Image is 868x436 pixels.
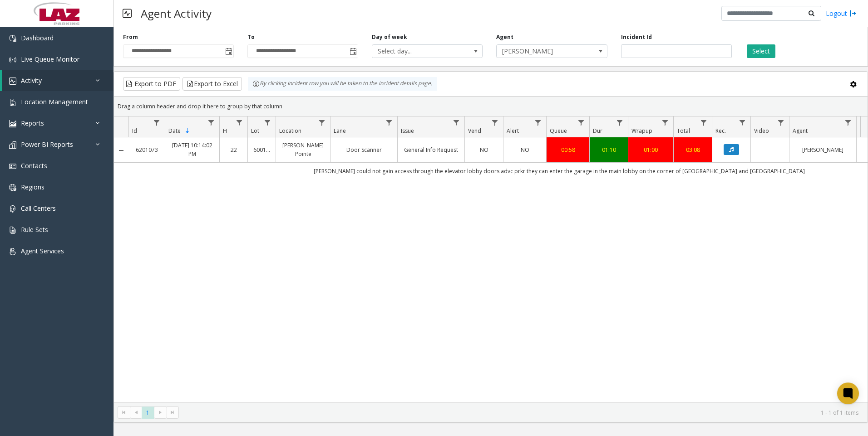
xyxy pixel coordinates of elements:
img: 'icon' [9,163,16,170]
span: Video [754,127,769,135]
a: Activity [2,70,113,91]
a: 00:58 [552,145,584,154]
span: Alert [507,127,519,135]
img: infoIcon.svg [252,80,260,87]
a: Logout [826,9,857,18]
label: Incident Id [621,33,652,41]
span: Dur [593,127,602,135]
button: Select [747,44,775,58]
a: [DATE] 10:14:02 PM [171,141,214,158]
div: Drag a column header and drop it here to group by that column [114,98,868,114]
label: To [247,33,255,41]
span: Call Centers [21,204,56,213]
a: [PERSON_NAME] [795,145,851,154]
span: Rule Sets [21,225,48,234]
a: Total Filter Menu [698,116,710,129]
span: NO [480,146,488,154]
span: Total [677,127,690,135]
a: 6201073 [134,145,159,154]
span: Regions [21,183,44,191]
img: pageIcon [123,2,132,24]
span: Live Queue Monitor [21,55,79,63]
span: Rec. [715,127,726,135]
a: Location Filter Menu [316,116,328,129]
a: 600163 [253,145,270,154]
a: [PERSON_NAME] Pointe [281,141,325,158]
img: 'icon' [9,35,16,42]
span: Toggle popup [223,45,233,58]
span: Queue [550,127,567,135]
span: Vend [468,127,481,135]
img: 'icon' [9,120,16,127]
span: Reports [21,119,44,127]
span: Toggle popup [348,45,358,58]
div: Data table [114,116,868,402]
a: 22 [225,145,242,154]
label: From [123,33,138,41]
img: 'icon' [9,56,16,63]
a: 01:10 [595,145,622,154]
a: Video Filter Menu [775,116,787,129]
a: Id Filter Menu [151,116,163,129]
a: Vend Filter Menu [489,116,501,129]
span: Activity [21,76,42,85]
label: Day of week [372,33,407,41]
a: NO [470,145,498,154]
h3: Agent Activity [136,2,216,24]
span: Issue [401,127,414,135]
img: 'icon' [9,78,16,85]
a: Alert Filter Menu [532,116,544,129]
a: General Info Request [403,145,459,154]
span: Contacts [21,161,47,170]
img: 'icon' [9,248,16,255]
span: Location [279,127,301,135]
a: 03:08 [679,145,706,154]
button: Export to Excel [182,77,242,91]
a: Queue Filter Menu [575,116,587,129]
button: Export to PDF [123,77,180,91]
span: Location Management [21,97,88,106]
span: Lane [334,127,346,135]
span: H [223,127,227,135]
a: NO [509,145,541,154]
a: Door Scanner [336,145,392,154]
label: Agent [496,33,513,41]
kendo-pager-info: 1 - 1 of 1 items [184,409,858,417]
span: [PERSON_NAME] [497,45,585,58]
a: H Filter Menu [233,116,246,129]
span: Dashboard [21,34,54,42]
span: Date [168,127,181,135]
span: Agent Services [21,247,64,255]
a: Wrapup Filter Menu [659,116,671,129]
span: Power BI Reports [21,140,73,149]
span: Wrapup [631,127,652,135]
img: 'icon' [9,141,16,149]
a: Lot Filter Menu [261,116,274,129]
a: Lane Filter Menu [383,116,395,129]
span: Id [132,127,137,135]
img: logout [849,9,857,18]
img: 'icon' [9,184,16,191]
a: Dur Filter Menu [614,116,626,129]
span: Select day... [372,45,460,58]
span: Lot [251,127,259,135]
a: 01:00 [634,145,668,154]
img: 'icon' [9,99,16,106]
a: Date Filter Menu [205,116,217,129]
a: Collapse Details [114,147,128,154]
span: Page 1 [142,407,154,419]
a: Rec. Filter Menu [736,116,749,129]
img: 'icon' [9,227,16,234]
a: Agent Filter Menu [842,116,854,129]
img: 'icon' [9,205,16,213]
span: Agent [793,127,808,135]
div: By clicking Incident row you will be taken to the incident details page. [248,77,437,91]
span: Sortable [184,127,191,135]
a: Issue Filter Menu [450,116,463,129]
